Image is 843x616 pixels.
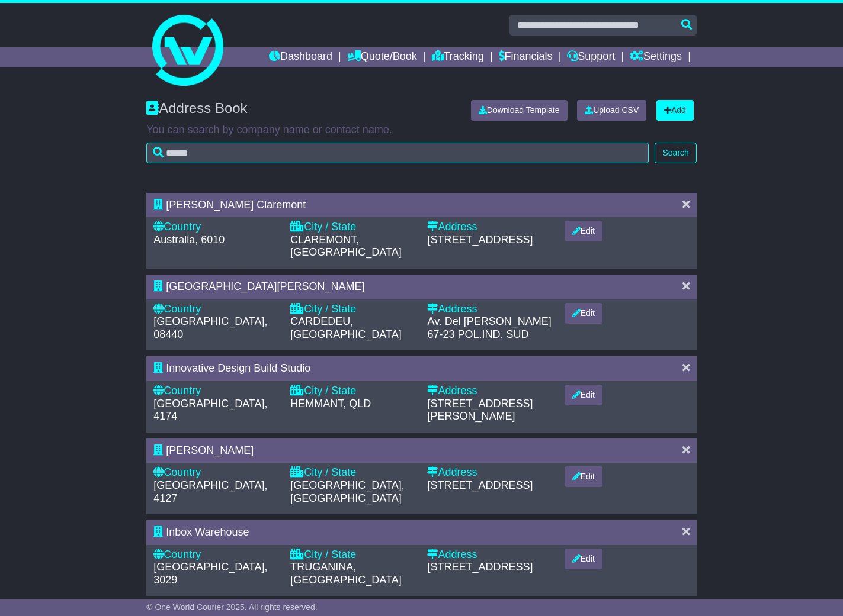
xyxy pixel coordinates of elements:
[565,549,602,569] button: Edit
[499,47,553,67] a: Financials
[290,549,415,562] div: City / State
[565,385,602,405] button: Edit
[153,385,278,398] div: Country
[565,466,602,487] button: Edit
[655,143,696,163] button: Search
[630,47,682,67] a: Settings
[290,398,371,409] span: HEMMANT, QLD
[153,234,225,246] span: Australia, 6010
[577,100,646,121] a: Upload CSV
[427,398,533,423] span: [STREET_ADDRESS][PERSON_NAME]
[427,221,552,234] div: Address
[146,602,318,612] span: © One World Courier 2025. All rights reserved.
[427,561,533,573] span: [STREET_ADDRESS]
[290,234,401,259] span: CLAREMONT, [GEOGRAPHIC_DATA]
[290,561,401,586] span: TRUGANINA, [GEOGRAPHIC_DATA]
[427,234,533,246] span: [STREET_ADDRESS]
[166,280,364,292] span: [GEOGRAPHIC_DATA][PERSON_NAME]
[153,221,278,234] div: Country
[140,100,462,121] div: Address Book
[432,47,484,67] a: Tracking
[471,100,568,121] a: Download Template
[166,526,249,538] span: Inbox Warehouse
[427,479,533,491] span: [STREET_ADDRESS]
[290,385,415,398] div: City / State
[290,466,415,479] div: City / State
[153,479,267,504] span: [GEOGRAPHIC_DATA], 4127
[166,199,306,211] span: [PERSON_NAME] Claremont
[153,561,267,586] span: [GEOGRAPHIC_DATA], 3029
[290,303,415,316] div: City / State
[146,124,697,137] p: You can search by company name or contact name.
[427,385,552,398] div: Address
[347,47,417,67] a: Quote/Book
[153,398,267,423] span: [GEOGRAPHIC_DATA], 4174
[427,549,552,562] div: Address
[290,315,401,340] span: CARDEDEU, [GEOGRAPHIC_DATA]
[166,444,254,456] span: [PERSON_NAME]
[166,362,310,374] span: Innovative Design Build Studio
[269,47,332,67] a: Dashboard
[153,303,278,316] div: Country
[290,221,415,234] div: City / State
[427,315,551,340] span: Av. Del [PERSON_NAME] 67-23 POL.IND. SUD
[153,549,278,562] div: Country
[290,479,404,504] span: [GEOGRAPHIC_DATA], [GEOGRAPHIC_DATA]
[565,221,602,241] button: Edit
[656,100,694,121] a: Add
[153,466,278,479] div: Country
[567,47,615,67] a: Support
[427,466,552,479] div: Address
[427,303,552,316] div: Address
[565,303,602,324] button: Edit
[153,315,267,340] span: [GEOGRAPHIC_DATA], 08440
